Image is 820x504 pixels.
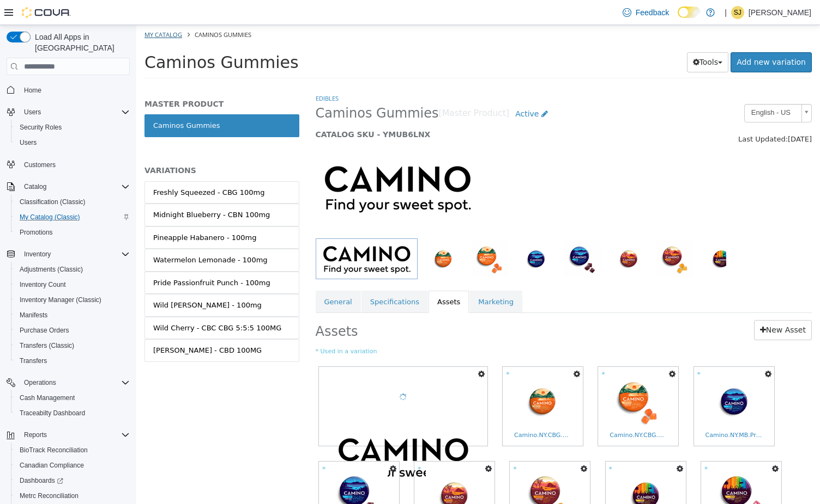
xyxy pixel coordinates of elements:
a: Inventory Manager (Classic) [15,293,106,306]
a: Inventory Count [15,278,70,291]
span: Inventory Manager (Classic) [15,293,130,306]
span: English - US [608,79,661,96]
img: Camino.NY.CBG.FS.ProductMenu.wGummies-2509x2509-7f69c7f.png [473,348,530,405]
span: Catalog [24,182,46,191]
button: Inventory [2,247,134,262]
button: Reports [20,428,51,441]
span: Operations [20,376,130,389]
div: Pride Passionfruit Punch - 100mg [17,253,134,263]
img: Camino.NY.PP24.ProductMenu.Thumbnail-1080x1080-f521e30.png [481,442,538,499]
span: Purchase Orders [20,326,69,335]
a: Home [20,84,46,97]
span: Reports [24,431,47,439]
span: Promotions [15,226,130,239]
a: Traceabilty Dashboard [15,407,89,420]
span: Security Roles [20,123,62,132]
input: Dark Mode [678,7,701,18]
button: Metrc Reconciliation [11,488,134,503]
span: Transfers [15,354,130,367]
h5: MASTER PRODUCT [8,74,163,84]
a: My Catalog (Classic) [15,211,85,224]
a: My Catalog [8,5,46,14]
a: Security Roles [15,121,66,134]
span: BioTrack Reconciliation [20,446,88,454]
button: Catalog [20,180,51,193]
div: Midnight Blueberry - CBN 100mg [17,185,134,195]
button: Inventory Manager (Classic) [11,292,134,308]
a: Camino.NY.CBG.FS.ProductMenu.Thumbnail-1080x1080-f521e30.pngCamino.NY.CBG.FS.ProductMenu.Thumbnai... [366,342,447,421]
span: Transfers [20,357,47,365]
span: Users [15,136,130,149]
a: Users [15,136,41,149]
button: Traceabilty Dashboard [11,405,134,421]
span: Inventory [24,250,51,259]
a: General [179,266,225,288]
div: Freshly Squeezed - CBG 100mg [17,162,129,173]
a: Transfers [15,354,51,367]
small: * Used in a variation [179,322,676,331]
button: Inventory [20,248,55,261]
span: Users [24,108,41,116]
a: Promotions [15,226,57,239]
a: Manifests [15,309,52,322]
span: Canadian Compliance [15,459,130,472]
a: Canadian Compliance [15,459,88,472]
p: [PERSON_NAME] [749,6,811,19]
span: Camino.NY.CBG.FS.ProductMenu.wGummies-2509x2509-7f69c7f.png [473,406,530,415]
span: Load All Apps in [GEOGRAPHIC_DATA] [31,32,130,53]
span: Catalog [20,180,130,193]
span: Metrc Reconciliation [15,489,130,502]
button: Cash Management [11,390,134,405]
a: Dashboards [11,473,134,488]
span: Cash Management [20,394,75,402]
span: Dashboards [20,476,63,485]
span: Camino.NY.MB.ProductMenu.Thumbnail-1080x1080-f521e30.png [569,406,626,415]
span: Caminos Gummies [8,28,162,47]
button: Transfers [11,353,134,368]
a: Marketing [333,266,386,288]
span: Manifests [20,311,47,319]
h2: Assets [179,295,376,315]
div: Pineapple Habanero - 100mg [17,207,120,218]
span: Customers [24,161,56,169]
button: Catalog [2,179,134,194]
button: Transfers (Classic) [11,338,134,353]
span: Classification (Classic) [20,198,86,206]
button: Promotions [11,225,134,240]
span: Adjustments (Classic) [20,265,83,274]
a: Transfers (Classic) [15,339,79,352]
button: Classification (Classic) [11,194,134,210]
span: Home [20,83,130,96]
span: Transfers (Classic) [15,339,130,352]
span: Promotions [20,228,53,237]
button: Users [2,105,134,120]
div: Watermelon Lemonade - 100mg [17,230,131,241]
button: Home [2,82,134,97]
span: Adjustments (Classic) [15,263,130,276]
img: Camino.NY.PH.ProductMenu.Thumbnail-1080x1080-f521e30.png [290,442,347,499]
button: Security Roles [11,120,134,135]
button: Purchase Orders [11,323,134,338]
span: Traceabilty Dashboard [15,407,130,420]
span: Purchase Orders [15,324,130,337]
span: Camino.NY.CBG.FS.ProductMenu.Thumbnail-1080x1080-f521e30.png [378,406,435,415]
span: My Catalog (Classic) [20,213,80,222]
span: Traceabilty Dashboard [20,409,85,417]
div: Wild [PERSON_NAME] - 100mg [17,275,125,286]
span: Feedback [636,7,669,18]
img: Camino.NY.CBG.FS.ProductMenu.Thumbnail-1080x1080-f521e30.png [378,348,435,405]
span: Home [24,86,41,95]
p: | [725,6,727,19]
a: Purchase Orders [15,324,74,337]
span: Inventory Count [15,278,130,291]
button: Users [11,135,134,150]
span: SJ [734,6,741,19]
button: Operations [20,376,61,389]
div: Starland Joseph [731,6,744,19]
span: Canadian Compliance [20,461,84,470]
a: New Asset [618,295,676,315]
span: My Catalog (Classic) [15,211,130,224]
button: Reports [2,427,134,442]
img: Camino.NY.MB.ProductMenu.wGummies-2509x2509-7f69c7f.png [194,442,251,499]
